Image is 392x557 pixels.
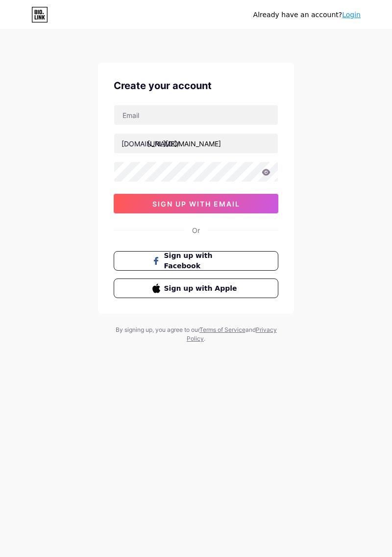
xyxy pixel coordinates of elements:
[114,105,278,125] input: Email
[199,326,245,333] a: Terms of Service
[192,225,200,235] div: Or
[114,134,278,153] input: username
[164,283,240,294] span: Sign up with Apple
[113,325,279,343] div: By signing up, you agree to our and .
[342,11,361,19] a: Login
[164,251,240,271] span: Sign up with Facebook
[122,139,179,149] div: [DOMAIN_NAME]/
[152,200,240,208] span: sign up with email
[253,10,361,20] div: Already have an account?
[114,251,278,271] button: Sign up with Facebook
[114,194,278,213] button: sign up with email
[114,78,278,93] div: Create your account
[114,278,278,298] button: Sign up with Apple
